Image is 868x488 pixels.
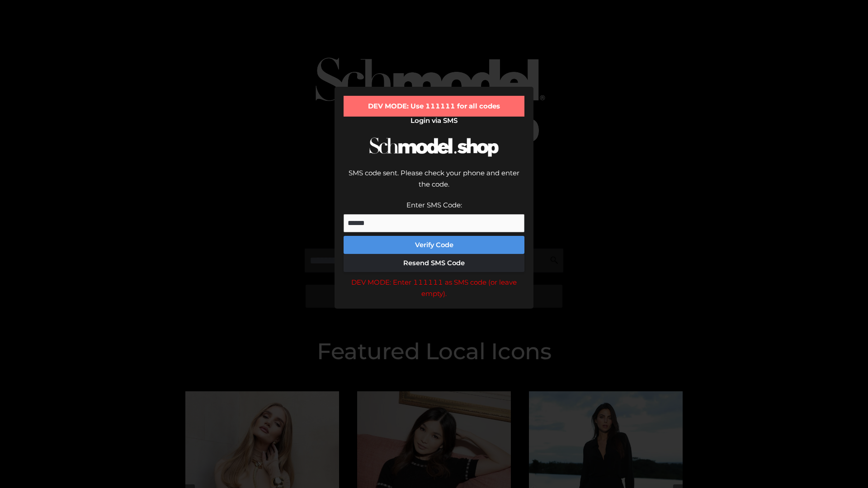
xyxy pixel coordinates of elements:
label: Enter SMS Code: [406,201,462,209]
div: DEV MODE: Use 111111 for all codes [344,96,524,117]
h2: Login via SMS [344,117,524,125]
div: SMS code sent. Please check your phone and enter the code. [344,167,524,199]
button: Verify Code [344,236,524,254]
button: Resend SMS Code [344,254,524,272]
img: Schmodel Logo [366,129,502,165]
div: DEV MODE: Enter 111111 as SMS code (or leave empty). [344,277,524,300]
